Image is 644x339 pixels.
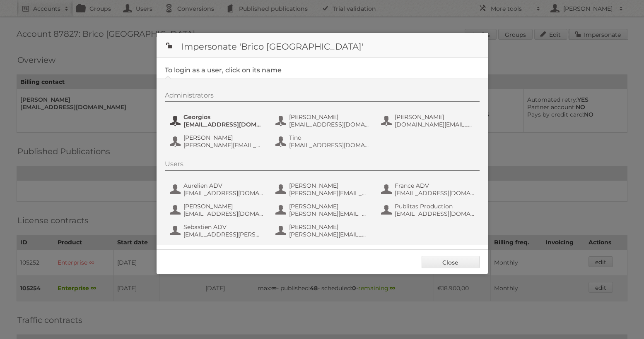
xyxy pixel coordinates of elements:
[183,189,264,197] span: [EMAIL_ADDRESS][DOMAIN_NAME]
[157,33,488,58] h1: Impersonate 'Brico [GEOGRAPHIC_DATA]'
[183,121,264,128] span: [EMAIL_ADDRESS][DOMAIN_NAME]
[275,112,372,129] button: [PERSON_NAME] [EMAIL_ADDRESS][DOMAIN_NAME]
[289,134,369,141] span: Tino
[275,202,372,218] button: [PERSON_NAME] [PERSON_NAME][EMAIL_ADDRESS][PERSON_NAME][DOMAIN_NAME]
[395,182,475,189] span: France ADV
[289,231,369,238] span: [PERSON_NAME][EMAIL_ADDRESS][DOMAIN_NAME]
[289,210,369,217] span: [PERSON_NAME][EMAIL_ADDRESS][PERSON_NAME][DOMAIN_NAME]
[395,189,475,197] span: [EMAIL_ADDRESS][DOMAIN_NAME]
[165,160,480,171] div: Users
[380,202,478,218] button: Publitas Production [EMAIL_ADDRESS][DOMAIN_NAME]
[275,222,372,239] button: [PERSON_NAME] [PERSON_NAME][EMAIL_ADDRESS][DOMAIN_NAME]
[275,133,372,150] button: Tino [EMAIL_ADDRESS][DOMAIN_NAME]
[165,66,282,74] legend: To login as a user, click on its name
[289,182,369,189] span: [PERSON_NAME]
[169,133,266,150] button: [PERSON_NAME] [PERSON_NAME][EMAIL_ADDRESS][DOMAIN_NAME]
[289,223,369,231] span: [PERSON_NAME]
[165,91,480,102] div: Administrators
[380,112,478,129] button: [PERSON_NAME] [DOMAIN_NAME][EMAIL_ADDRESS][DOMAIN_NAME]
[183,141,264,149] span: [PERSON_NAME][EMAIL_ADDRESS][DOMAIN_NAME]
[395,210,475,217] span: [EMAIL_ADDRESS][DOMAIN_NAME]
[169,112,266,129] button: Georgios [EMAIL_ADDRESS][DOMAIN_NAME]
[183,134,264,141] span: [PERSON_NAME]
[395,121,475,128] span: [DOMAIN_NAME][EMAIL_ADDRESS][DOMAIN_NAME]
[183,210,264,217] span: [EMAIL_ADDRESS][DOMAIN_NAME]
[169,202,266,218] button: [PERSON_NAME] [EMAIL_ADDRESS][DOMAIN_NAME]
[422,256,480,268] a: Close
[395,203,475,210] span: Publitas Production
[169,222,266,239] button: Sebastien ADV [EMAIL_ADDRESS][PERSON_NAME][DOMAIN_NAME]
[289,113,369,121] span: [PERSON_NAME]
[289,203,369,210] span: [PERSON_NAME]
[183,182,264,189] span: Aurelien ADV
[289,189,369,197] span: [PERSON_NAME][EMAIL_ADDRESS][DOMAIN_NAME]
[183,113,264,121] span: Georgios
[183,203,264,210] span: [PERSON_NAME]
[395,113,475,121] span: [PERSON_NAME]
[289,121,369,128] span: [EMAIL_ADDRESS][DOMAIN_NAME]
[169,181,266,198] button: Aurelien ADV [EMAIL_ADDRESS][DOMAIN_NAME]
[380,181,478,198] button: France ADV [EMAIL_ADDRESS][DOMAIN_NAME]
[183,223,264,231] span: Sebastien ADV
[275,181,372,198] button: [PERSON_NAME] [PERSON_NAME][EMAIL_ADDRESS][DOMAIN_NAME]
[289,141,369,149] span: [EMAIL_ADDRESS][DOMAIN_NAME]
[183,231,264,238] span: [EMAIL_ADDRESS][PERSON_NAME][DOMAIN_NAME]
